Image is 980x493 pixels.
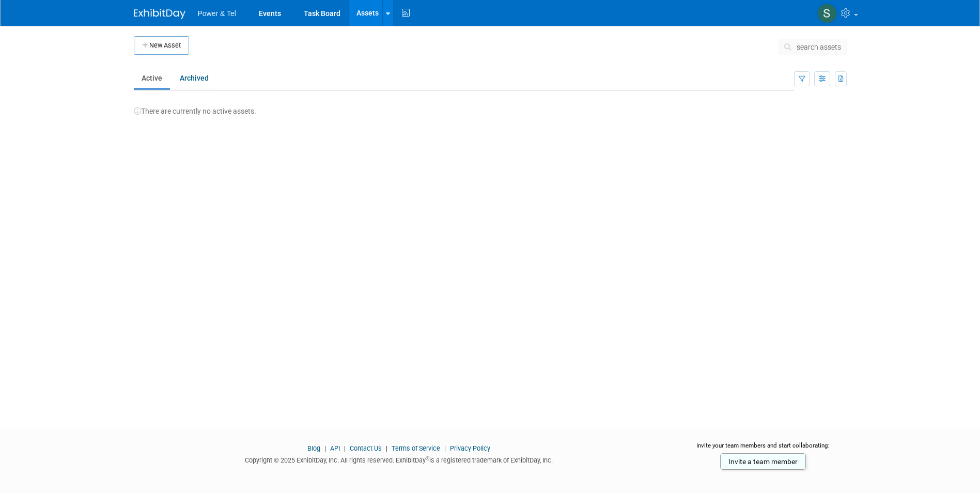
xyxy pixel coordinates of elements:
[817,4,837,23] img: Stephen Signaigo
[426,456,429,461] sup: ®
[779,39,847,55] button: search assets
[350,444,382,452] a: Contact Us
[720,453,806,470] a: Invite a team member
[330,444,340,452] a: API
[450,444,490,452] a: Privacy Policy
[341,444,348,452] span: |
[172,68,216,88] a: Archived
[198,9,236,18] span: Power & Tel
[307,444,320,452] a: Blog
[134,453,665,465] div: Copyright © 2025 ExhibitDay, Inc. All rights reserved. ExhibitDay is a registered trademark of Ex...
[134,96,847,116] div: There are currently no active assets.
[134,9,185,19] img: ExhibitDay
[797,43,841,51] span: search assets
[134,68,170,88] a: Active
[680,441,847,457] div: Invite your team members and start collaborating:
[442,444,448,452] span: |
[383,444,390,452] span: |
[134,36,189,55] button: New Asset
[392,444,440,452] a: Terms of Service
[322,444,329,452] span: |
